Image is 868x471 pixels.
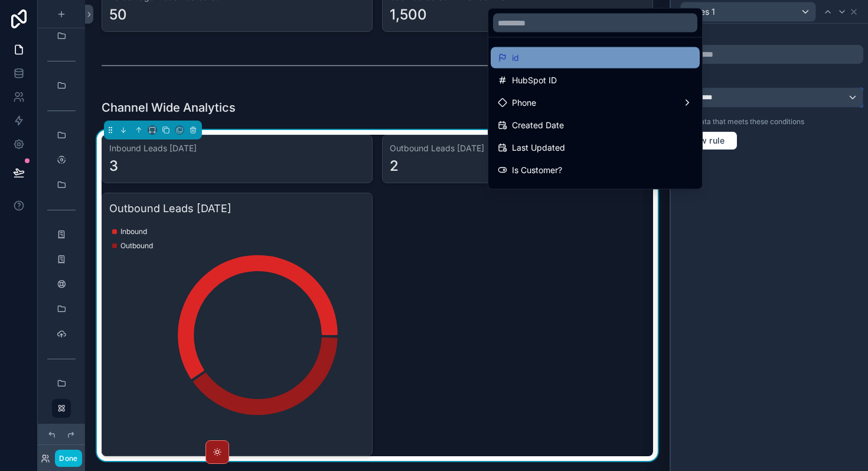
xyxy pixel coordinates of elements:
button: Done [55,450,81,467]
div: 2 [390,157,399,176]
span: Is Customer? [512,163,562,177]
span: Phone [512,96,536,110]
div: chart [109,222,365,449]
div: 3 [109,157,118,176]
h3: Inbound Leads [DATE] [109,142,365,154]
span: Is Unqualified? [512,186,569,200]
h3: Outbound Leads [DATE] [390,142,645,154]
h3: Outbound Leads [DATE] [109,200,365,217]
span: Outbound [120,241,153,251]
span: Created Date [512,118,564,132]
span: Last Updated [512,141,565,155]
span: Inbound [120,227,147,236]
span: id [512,51,519,65]
span: HubSpot ID [512,73,557,87]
